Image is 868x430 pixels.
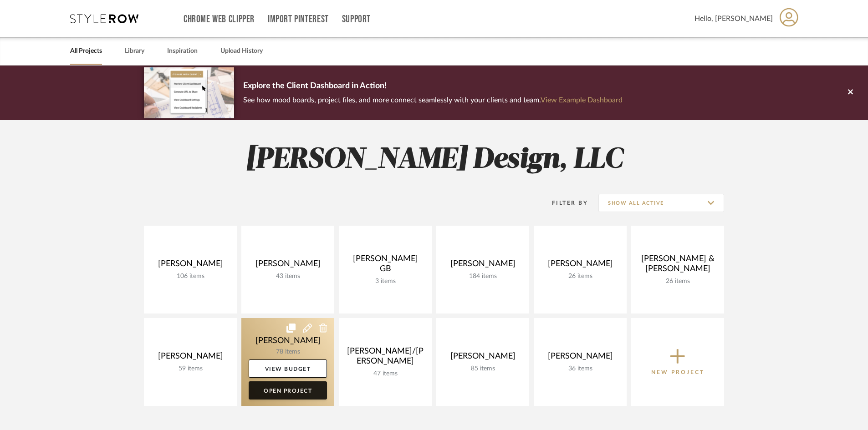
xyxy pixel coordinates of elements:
[167,45,198,57] a: Inspiration
[631,318,724,406] button: New Project
[249,273,327,280] div: 43 items
[346,254,424,278] div: [PERSON_NAME] GB
[342,15,371,23] a: Support
[541,365,619,373] div: 36 items
[541,96,623,104] a: View Example Dashboard
[651,368,705,377] p: New Project
[151,259,230,273] div: [PERSON_NAME]
[125,45,144,57] a: Library
[151,365,230,373] div: 59 items
[151,273,230,280] div: 106 items
[106,143,762,177] h2: [PERSON_NAME] Design, LLC
[243,79,623,94] p: Explore the Client Dashboard in Action!
[444,259,522,273] div: [PERSON_NAME]
[184,15,255,23] a: Chrome Web Clipper
[638,254,717,278] div: [PERSON_NAME] & [PERSON_NAME]
[541,273,619,280] div: 26 items
[444,365,522,373] div: 85 items
[144,67,234,118] img: d5d033c5-7b12-40c2-a960-1ecee1989c38.png
[444,273,522,280] div: 184 items
[346,370,424,378] div: 47 items
[346,346,424,370] div: [PERSON_NAME]/[PERSON_NAME]
[540,198,588,207] div: Filter By
[249,359,327,378] a: View Budget
[541,351,619,365] div: [PERSON_NAME]
[541,259,619,273] div: [PERSON_NAME]
[220,45,263,57] a: Upload History
[268,15,329,23] a: Import Pinterest
[638,278,717,285] div: 26 items
[694,13,773,24] span: Hello, [PERSON_NAME]
[243,94,623,106] p: See how mood boards, project files, and more connect seamlessly with your clients and team.
[346,278,424,285] div: 3 items
[249,381,327,400] a: Open Project
[249,259,327,273] div: [PERSON_NAME]
[444,351,522,365] div: [PERSON_NAME]
[70,45,102,57] a: All Projects
[151,351,230,365] div: [PERSON_NAME]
